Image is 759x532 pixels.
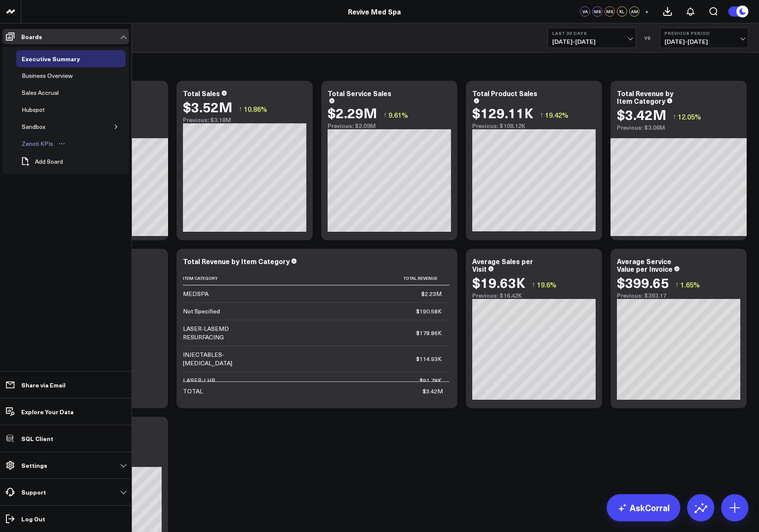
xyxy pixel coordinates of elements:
div: Total Revenue by Item Category [183,256,290,266]
p: SQL Client [21,435,53,442]
div: $114.93K [416,355,442,363]
p: Support [21,489,46,495]
span: 19.6% [537,280,556,289]
div: VA [580,6,590,17]
b: Last 30 Days [552,31,631,36]
div: Total Revenue by Item Category [617,88,673,105]
div: MEDSPA [183,290,208,298]
span: 1.65% [680,280,700,289]
button: Previous Period[DATE]-[DATE] [660,28,748,48]
button: Last 30 Days[DATE]-[DATE] [548,28,636,48]
span: ↑ [239,103,242,114]
p: Explore Your Data [21,408,74,415]
div: MS [592,6,602,17]
div: $2.29M [328,105,377,120]
span: ↑ [383,109,387,120]
div: $19.63K [472,275,525,290]
span: [DATE] - [DATE] [665,38,744,45]
div: Previous: $3.18M [183,117,306,123]
a: Log Out [3,511,129,526]
div: $91.78K [419,376,442,385]
p: Settings [21,462,47,469]
div: Previous: $393.17 [617,292,740,299]
div: Hubspot [20,105,47,115]
span: ↑ [532,279,535,290]
div: Executive Summary [20,54,82,64]
div: TOTAL [183,387,203,395]
b: Previous Period [665,31,744,36]
span: Add Board [35,158,63,165]
a: Sales AccrualOpen board menu [16,84,77,101]
div: Average Sales per Visit [472,256,533,273]
th: Item Category [183,271,268,285]
span: 12.05% [678,112,701,121]
div: Zenoti KPIs [20,139,55,149]
span: 9.61% [388,110,408,119]
a: SQL Client [3,431,129,446]
th: Total Revenue [268,271,449,285]
span: 19.42% [545,110,568,119]
div: AM [629,6,639,17]
div: $3.52M [183,99,232,114]
a: AskCorral [607,494,680,521]
div: Total Product Sales [472,88,537,98]
div: KL [617,6,627,17]
div: $399.65 [617,275,669,290]
div: $129.11K [472,105,534,120]
div: $190.58K [416,307,442,316]
button: Open board menu [55,140,68,147]
div: $3.42M [422,387,443,395]
p: Share via Email [21,381,66,388]
div: $2.23M [421,290,442,298]
div: LASER-LHR [183,376,215,385]
div: Not Specified [183,307,220,316]
button: + [642,6,652,17]
span: ↑ [675,279,679,290]
div: Total Sales [183,88,220,98]
button: Add Board [16,152,67,171]
a: SandboxOpen board menu [16,118,64,135]
div: INJECTABLES-[MEDICAL_DATA] [183,350,260,367]
div: Business Overview [20,71,75,81]
div: Sandbox [20,122,48,132]
div: LASER-LASEMD RESURFACING [183,324,260,341]
div: Previous: $3.06M [617,124,740,131]
div: $178.86K [416,329,442,337]
div: Previous: $108.12K [472,122,596,129]
span: [DATE] - [DATE] [552,38,631,45]
a: Business OverviewOpen board menu [16,67,91,84]
div: Previous: $2.09M [328,122,451,129]
span: ↑ [673,111,676,122]
p: Log Out [21,515,45,522]
div: Average Service Value per Invoice [617,256,673,273]
div: Sales Accrual [20,88,61,98]
a: Executive SummaryOpen board menu [16,50,98,67]
div: MS [605,6,615,17]
div: $3.42M [617,107,666,122]
a: Zenoti KPIsOpen board menu [16,135,71,152]
span: 10.86% [244,104,267,114]
div: VS [640,35,656,40]
a: HubspotOpen board menu [16,101,63,118]
div: Total Service Sales [328,88,391,98]
a: Revive Med Spa [348,7,401,16]
span: ↑ [540,109,543,120]
span: + [645,9,649,14]
p: Boards [21,33,42,40]
div: Previous: $16.42K [472,292,596,299]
